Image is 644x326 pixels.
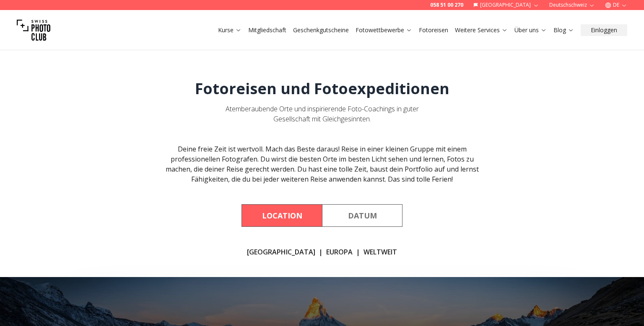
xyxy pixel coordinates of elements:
div: Deine freie Zeit ist wertvoll. Mach das Beste daraus! Reise in einer kleinen Gruppe mit einem pro... [161,144,483,184]
div: | | [247,247,397,257]
a: Mitgliedschaft [248,26,286,34]
a: Geschenkgutscheine [293,26,349,34]
button: Weitere Services [452,24,511,36]
button: Über uns [511,24,550,36]
a: 058 51 00 270 [430,2,463,8]
span: Atemberaubende Orte und inspirierende Foto-Coachings in guter Gesellschaft mit Gleichgesinnten. [226,104,419,123]
a: Weitere Services [455,26,508,34]
a: Fotoreisen [419,26,448,34]
button: Mitgliedschaft [245,24,290,36]
button: Blog [550,24,577,36]
a: WELTWEIT [364,247,397,257]
button: By Date [322,204,402,227]
a: EUROPA [326,247,353,257]
a: [GEOGRAPHIC_DATA] [247,247,315,257]
button: Geschenkgutscheine [290,24,352,36]
div: Course filter [241,204,402,227]
button: By Location [241,204,322,227]
button: Einloggen [581,24,627,36]
button: Fotoreisen [415,24,452,36]
img: Swiss photo club [17,13,50,47]
h1: Fotoreisen und Fotoexpeditionen [195,80,449,97]
button: Fotowettbewerbe [352,24,415,36]
a: Fotowettbewerbe [356,26,412,34]
button: Kurse [215,24,245,36]
a: Kurse [218,26,241,34]
a: Blog [553,26,574,34]
a: Über uns [514,26,547,34]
